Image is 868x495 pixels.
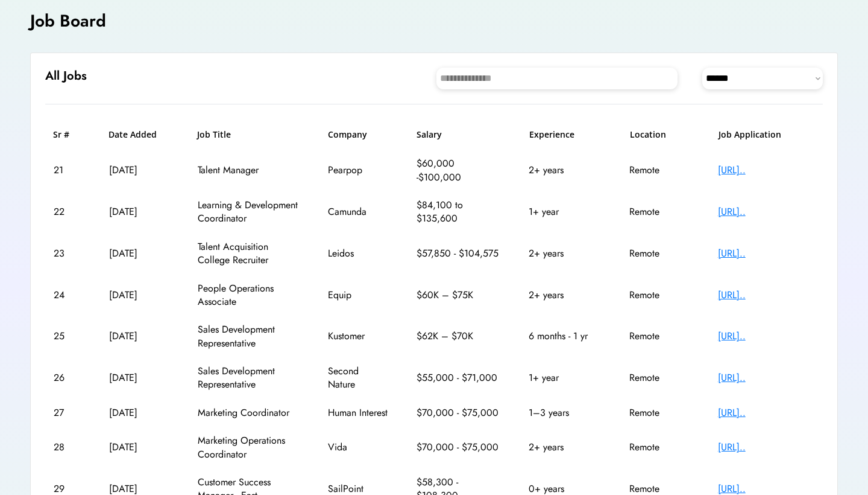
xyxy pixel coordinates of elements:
[529,289,601,302] div: 2+ years
[30,9,106,33] h4: Job Board
[630,129,690,141] h6: Location
[328,129,388,141] h6: Company
[718,205,814,219] div: [URL]..
[629,406,690,420] div: Remote
[718,441,814,454] div: [URL]..
[328,441,388,454] div: Vida
[718,247,814,260] div: [URL]..
[198,199,300,226] div: Learning & Development Coordinator
[629,371,690,385] div: Remote
[109,406,169,420] div: [DATE]
[529,406,601,420] div: 1–3 years
[198,434,300,461] div: Marketing Operations Coordinator
[328,164,388,177] div: Pearpop
[719,129,815,141] h6: Job Application
[718,406,814,420] div: [URL]..
[417,289,501,302] div: $60K – $75K
[328,330,388,343] div: Kustomer
[54,406,81,420] div: 27
[198,282,300,309] div: People Operations Associate
[417,371,501,385] div: $55,000 - $71,000
[718,164,814,177] div: [URL]..
[54,441,81,454] div: 28
[54,330,81,343] div: 25
[417,441,501,454] div: $70,000 - $75,000
[629,164,690,177] div: Remote
[529,205,601,219] div: 1+ year
[629,205,690,219] div: Remote
[328,289,388,302] div: Equip
[328,205,388,219] div: Camunda
[198,164,300,177] div: Talent Manager
[529,164,601,177] div: 2+ years
[417,157,501,184] div: $60,000 -$100,000
[529,247,601,260] div: 2+ years
[417,199,501,226] div: $84,100 to $135,600
[198,323,300,350] div: Sales Development Representative
[109,205,169,219] div: [DATE]
[629,247,690,260] div: Remote
[718,289,814,302] div: [URL]..
[198,240,300,267] div: Talent Acquisition College Recruiter
[54,247,81,260] div: 23
[54,205,81,219] div: 22
[328,247,388,260] div: Leidos
[529,129,602,141] h6: Experience
[417,129,501,141] h6: Salary
[198,406,300,420] div: Marketing Coordinator
[45,68,87,85] h6: All Jobs
[109,441,169,454] div: [DATE]
[54,371,81,385] div: 26
[629,330,690,343] div: Remote
[198,365,300,392] div: Sales Development Representative
[529,441,601,454] div: 2+ years
[109,164,169,177] div: [DATE]
[328,406,388,420] div: Human Interest
[53,129,80,141] h6: Sr #
[529,330,601,343] div: 6 months - 1 yr
[629,289,690,302] div: Remote
[328,365,388,392] div: Second Nature
[108,129,169,141] h6: Date Added
[629,441,690,454] div: Remote
[54,164,81,177] div: 21
[718,371,814,385] div: [URL]..
[197,129,231,141] h6: Job Title
[54,289,81,302] div: 24
[417,247,501,260] div: $57,850 - $104,575
[109,289,169,302] div: [DATE]
[417,406,501,420] div: $70,000 - $75,000
[109,247,169,260] div: [DATE]
[109,371,169,385] div: [DATE]
[529,371,601,385] div: 1+ year
[109,330,169,343] div: [DATE]
[718,330,814,343] div: [URL]..
[417,330,501,343] div: $62K – $70K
